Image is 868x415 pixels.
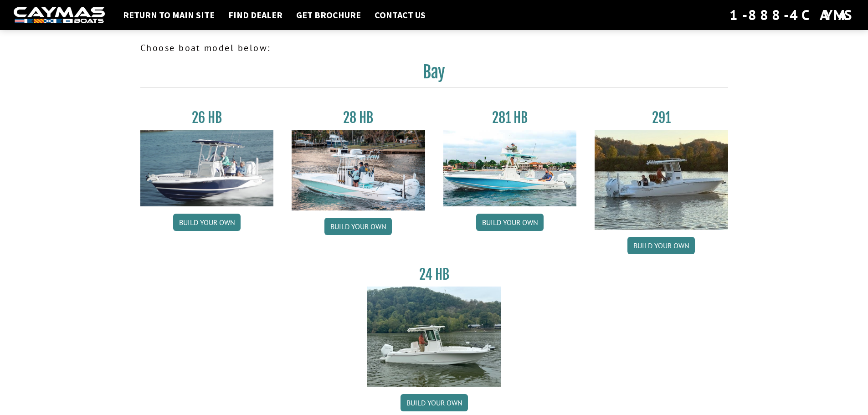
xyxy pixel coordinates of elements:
a: Contact Us [370,9,430,21]
img: 291_Thumbnail.jpg [595,130,728,230]
a: Return to main site [118,9,219,21]
p: Choose boat model below: [140,41,728,55]
a: Find Dealer [224,9,287,21]
a: Build your own [627,237,695,254]
img: white-logo-c9c8dbefe5ff5ceceb0f0178aa75bf4bb51f6bca0971e226c86eb53dfe498488.png [14,7,105,24]
h3: 28 HB [292,109,425,126]
h3: 26 HB [140,109,274,126]
img: 28_hb_thumbnail_for_caymas_connect.jpg [292,130,425,210]
h3: 24 HB [367,266,501,283]
a: Build your own [401,394,468,411]
h2: Bay [140,62,728,87]
h3: 291 [595,109,728,126]
a: Build your own [324,218,392,235]
img: 26_new_photo_resized.jpg [140,130,274,206]
img: 24_HB_thumbnail.jpg [367,287,501,386]
div: 1-888-4CAYMAS [729,5,854,25]
h3: 281 HB [443,109,577,126]
a: Build your own [173,214,241,231]
a: Get Brochure [292,9,365,21]
img: 28-hb-twin.jpg [443,130,577,206]
a: Build your own [476,214,544,231]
